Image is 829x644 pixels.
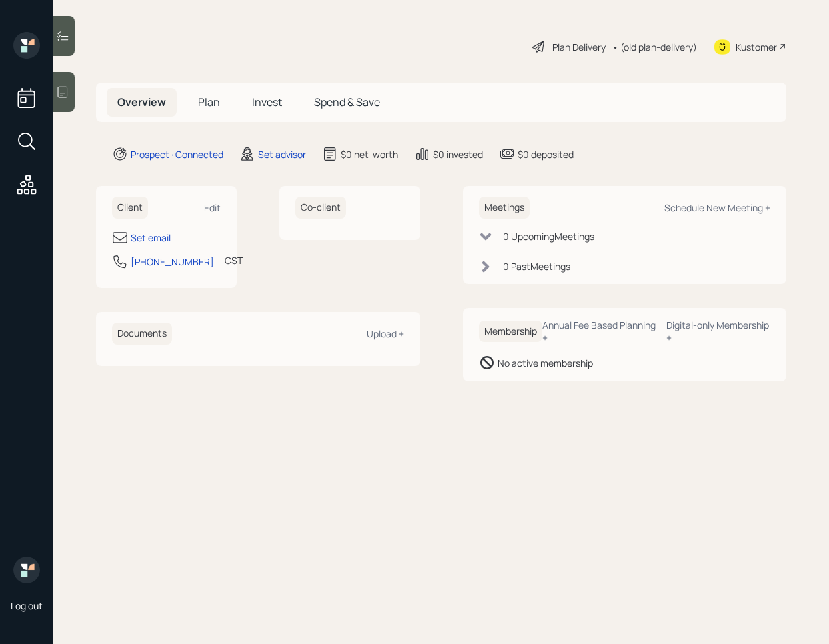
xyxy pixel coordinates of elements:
[367,327,404,340] div: Upload +
[552,40,606,54] div: Plan Delivery
[612,40,697,54] div: • (old plan-delivery)
[503,229,594,243] div: 0 Upcoming Meeting s
[314,95,380,109] span: Spend & Save
[252,95,282,109] span: Invest
[664,201,770,214] div: Schedule New Meeting +
[198,95,220,109] span: Plan
[433,147,483,161] div: $0 invested
[666,319,770,344] div: Digital-only Membership +
[503,259,570,273] div: 0 Past Meeting s
[131,147,223,161] div: Prospect · Connected
[258,147,306,161] div: Set advisor
[204,201,221,214] div: Edit
[131,255,214,269] div: [PHONE_NUMBER]
[13,557,40,583] img: retirable_logo.png
[498,356,593,370] div: No active membership
[112,197,148,219] h6: Client
[479,197,530,219] h6: Meetings
[117,95,166,109] span: Overview
[736,40,777,54] div: Kustomer
[131,231,171,245] div: Set email
[295,197,346,219] h6: Co-client
[542,319,656,344] div: Annual Fee Based Planning +
[112,323,172,345] h6: Documents
[341,147,398,161] div: $0 net-worth
[479,321,542,343] h6: Membership
[225,253,243,267] div: CST
[518,147,574,161] div: $0 deposited
[11,599,43,612] div: Log out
